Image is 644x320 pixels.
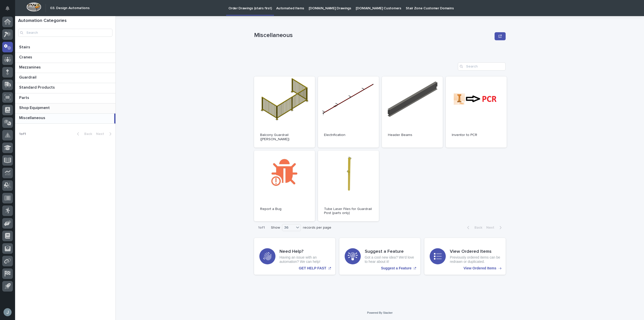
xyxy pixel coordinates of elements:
p: Header Beams [388,133,437,137]
a: Powered By Stacker [367,311,392,314]
p: Previously ordered items can be redrawn or duplicated. [450,255,500,264]
p: Having an issue with an automation? We can help! [279,255,330,264]
p: Standard Products [19,84,56,90]
a: View Ordered Items [424,238,506,275]
p: Tube Laser Files for Guardrail Post (parts only) [324,207,373,216]
p: Cranes [19,54,33,60]
p: Electrification [324,133,373,137]
p: Guardrail [19,74,37,80]
button: Next [484,225,506,230]
span: Back [471,226,482,229]
p: Inventor to PCR [452,133,501,137]
input: Search [458,62,506,70]
button: Next [94,132,115,136]
p: 1 of 1 [254,222,269,234]
p: Stairs [19,44,31,50]
div: 36 [282,225,294,230]
h3: Need Help? [279,249,330,255]
a: StairsStairs [15,43,115,53]
p: Show [271,226,280,230]
a: GuardrailGuardrail [15,73,115,83]
a: MezzaninesMezzanines [15,63,115,73]
div: Notifications [6,6,13,14]
p: Parts [19,94,30,100]
p: Got a cool new idea? We'd love to hear about it! [365,255,415,264]
a: Balcony Guardrail ([PERSON_NAME]) [254,77,315,148]
a: Suggest a Feature [339,238,421,275]
a: Report a Bug [254,151,315,222]
a: Tube Laser Files for Guardrail Post (parts only) [318,151,379,222]
p: Report a Bug [260,207,309,211]
span: Next [486,226,497,229]
p: Balcony Guardrail ([PERSON_NAME]) [260,133,309,141]
a: Inventor to PCR [446,77,507,148]
h1: Automation Categories [18,18,112,24]
a: Header Beams [382,77,443,148]
p: Mezzanines [19,64,42,70]
img: Workspace Logo [26,2,41,12]
h3: Suggest a Feature [365,249,415,255]
p: Shop Equipment [19,104,51,110]
button: Back [73,132,94,136]
h3: View Ordered Items [450,249,500,255]
button: Notifications [2,3,13,14]
p: 1 of 1 [15,128,30,140]
a: MiscellaneousMiscellaneous [15,114,115,124]
button: users-avatar [2,307,13,317]
button: Back [463,225,484,230]
h2: 03. Design Automations [50,6,90,10]
p: View Ordered Items [464,266,496,270]
a: Shop EquipmentShop Equipment [15,103,115,114]
input: Search [18,29,112,37]
a: CranesCranes [15,53,115,63]
span: Back [81,132,92,136]
span: Next [96,132,107,136]
a: PartsParts [15,93,115,103]
a: Standard ProductsStandard Products [15,83,115,93]
a: GET HELP FAST [254,238,335,275]
a: Electrification [318,77,379,148]
p: Miscellaneous [19,115,46,120]
p: GET HELP FAST [299,266,326,270]
p: Miscellaneous [254,32,493,39]
p: Suggest a Feature [381,266,411,270]
p: records per page [303,226,331,230]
